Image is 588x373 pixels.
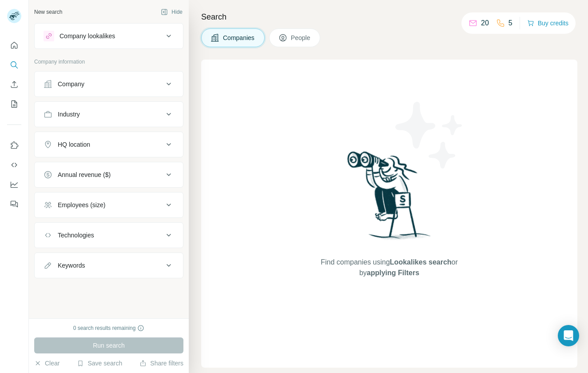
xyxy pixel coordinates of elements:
button: Save search [77,359,122,368]
span: Lookalikes search [390,258,452,266]
button: Company [35,73,183,95]
button: Use Surfe on LinkedIn [7,137,21,153]
p: Company information [34,58,183,66]
p: 5 [509,18,513,28]
div: New search [34,8,62,16]
div: Technologies [58,231,94,240]
span: People [291,33,311,42]
span: applying Filters [367,269,419,277]
button: Quick start [7,37,21,53]
button: Company lookalikes [35,25,183,47]
button: Annual revenue ($) [35,164,183,185]
button: Technologies [35,225,183,246]
button: Use Surfe API [7,157,21,173]
p: 20 [481,18,489,28]
img: Surfe Illustration - Woman searching with binoculars [343,149,436,248]
div: Employees (size) [58,201,105,209]
button: My lists [7,96,21,112]
button: Dashboard [7,176,21,193]
h4: Search [201,11,577,23]
div: Annual revenue ($) [58,170,111,179]
span: Find companies using or by [318,257,460,278]
div: Open Intercom Messenger [558,325,579,346]
div: Industry [58,110,80,119]
button: Employees (size) [35,194,183,216]
button: Buy credits [527,17,568,29]
button: Hide [155,5,189,19]
button: HQ location [35,134,183,155]
button: Industry [35,104,183,125]
div: Company lookalikes [60,32,115,40]
img: Surfe Illustration - Stars [389,95,469,175]
div: Company [58,80,84,88]
div: HQ location [58,140,90,149]
button: Feedback [7,196,21,212]
span: Companies [223,33,255,42]
button: Clear [34,359,60,368]
button: Search [7,57,21,73]
div: Keywords [58,261,85,270]
button: Enrich CSV [7,76,21,92]
button: Keywords [35,255,183,276]
div: 0 search results remaining [73,324,145,332]
button: Share filters [139,359,183,368]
